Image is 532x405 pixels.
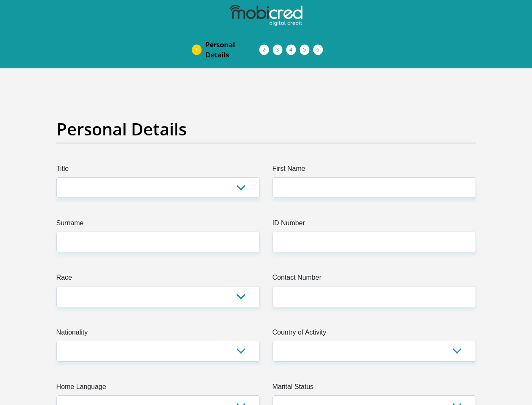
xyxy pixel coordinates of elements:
[273,286,476,307] input: Contact Number
[273,218,476,232] label: ID Number
[273,232,476,252] input: ID Number
[56,327,260,341] label: Nationality
[56,218,260,232] label: Surname
[199,36,266,63] a: PersonalDetails
[56,273,260,286] label: Race
[56,232,260,252] input: Surname
[230,5,302,26] img: mobicred logo
[273,327,476,341] label: Country of Activity
[273,382,476,395] label: Marital Status
[56,382,260,395] label: Home Language
[273,273,476,286] label: Contact Number
[273,177,476,198] input: First Name
[56,119,476,139] h2: Personal Details
[273,164,476,177] label: First Name
[56,164,260,177] label: Title
[206,40,259,60] span: Personal Details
